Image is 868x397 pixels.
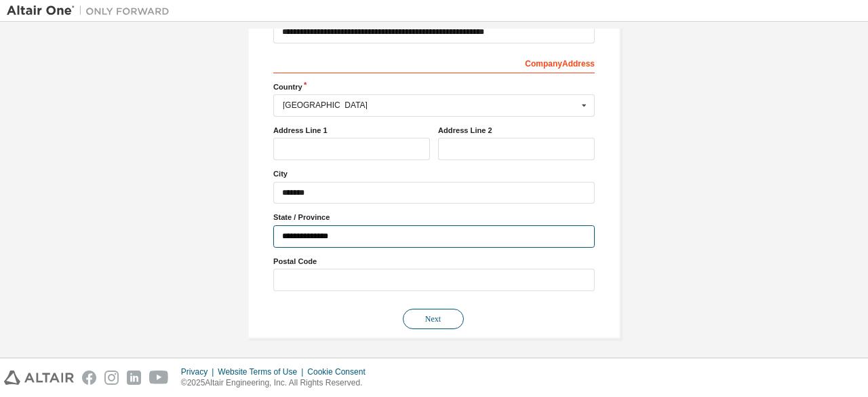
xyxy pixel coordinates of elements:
button: Next [403,309,464,329]
label: Address Line 2 [438,125,595,136]
div: [GEOGRAPHIC_DATA] [283,101,578,109]
img: instagram.svg [104,371,119,385]
div: Company Address [273,52,595,73]
img: Altair One [7,4,176,18]
label: Address Line 1 [273,125,430,136]
div: Privacy [181,366,218,377]
label: State / Province [273,212,595,223]
label: City [273,168,595,179]
img: youtube.svg [149,371,169,385]
p: © 2025 Altair Engineering, Inc. All Rights Reserved. [181,377,374,389]
label: Postal Code [273,256,595,267]
label: Country [273,81,595,92]
div: Cookie Consent [307,366,373,377]
img: linkedin.svg [127,371,141,385]
img: facebook.svg [82,371,96,385]
img: altair_logo.svg [4,371,74,385]
div: Website Terms of Use [218,366,307,377]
